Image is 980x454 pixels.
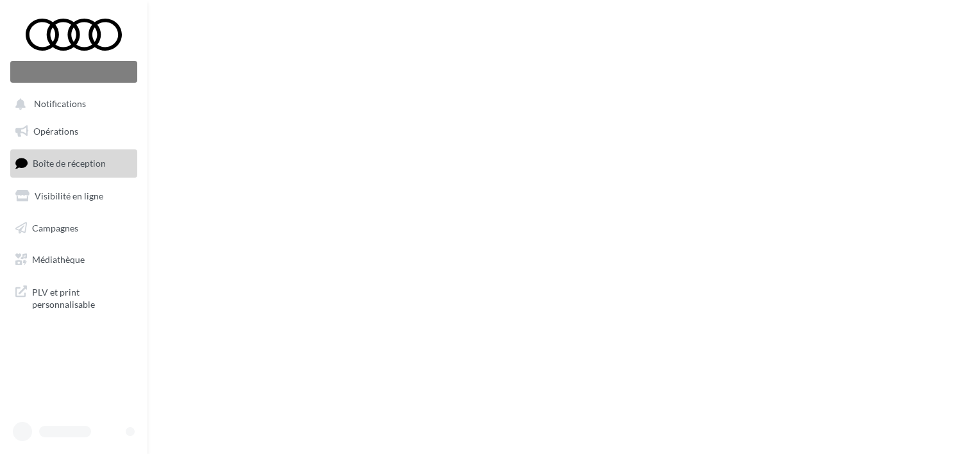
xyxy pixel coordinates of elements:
span: Visibilité en ligne [35,190,103,201]
a: PLV et print personnalisable [8,278,140,316]
span: Boîte de réception [33,158,106,169]
a: Boîte de réception [8,149,140,177]
span: Opérations [33,126,78,137]
a: Opérations [8,118,140,145]
a: Visibilité en ligne [8,183,140,210]
span: PLV et print personnalisable [32,283,132,311]
a: Médiathèque [8,246,140,273]
div: Nouvelle campagne [10,61,137,83]
span: Notifications [34,99,86,110]
span: Médiathèque [32,254,85,265]
a: Campagnes [8,215,140,242]
span: Campagnes [32,222,78,233]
